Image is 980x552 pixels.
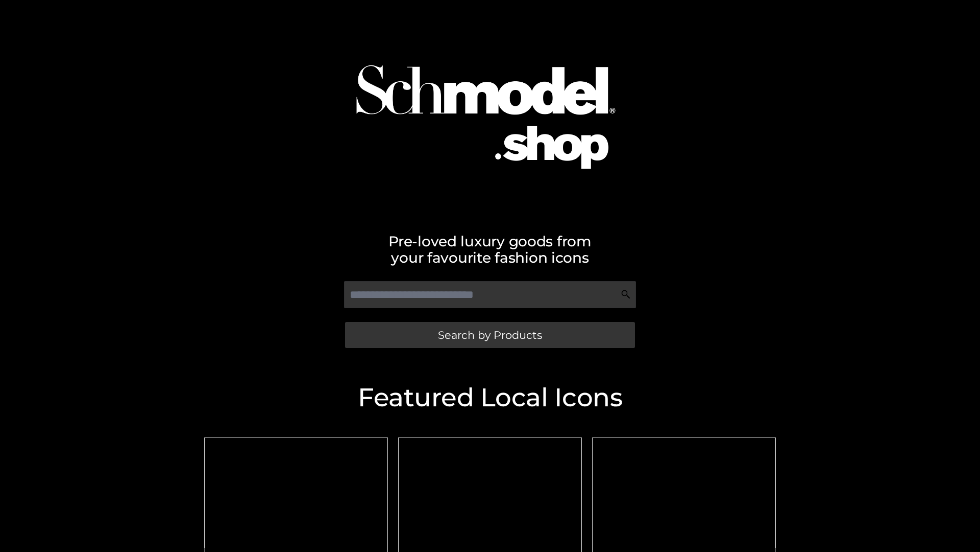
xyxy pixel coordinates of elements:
h2: Featured Local Icons​ [199,385,781,410]
span: Search by Products [438,330,542,340]
a: Search by Products [345,322,635,348]
h2: Pre-loved luxury goods from your favourite fashion icons [199,233,781,266]
img: Search Icon [621,289,631,300]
